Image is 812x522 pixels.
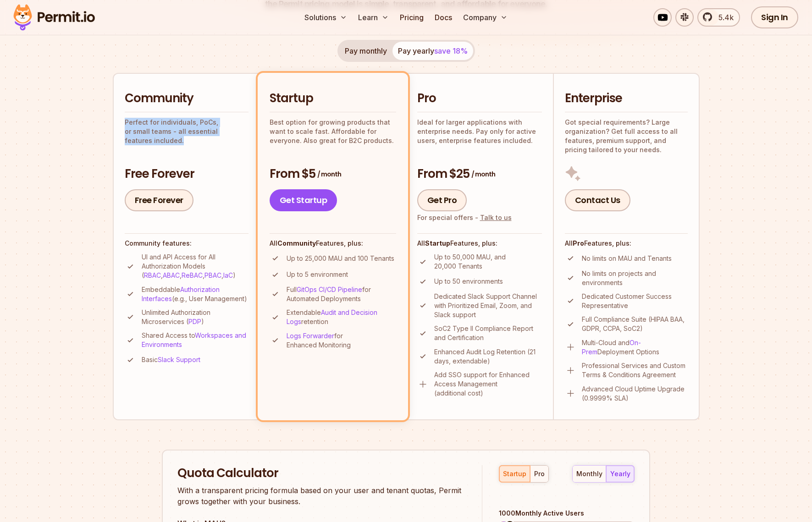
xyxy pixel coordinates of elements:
[534,469,545,478] div: pro
[434,292,542,319] p: Dedicated Slack Support Channel with Prioritized Email, Zoom, and Slack support
[425,239,450,247] strong: Startup
[270,90,396,107] h2: Startup
[297,286,362,293] a: GitOps CI/CD Pipeline
[287,285,396,303] p: Full for Automated Deployments
[125,90,249,107] h2: Community
[142,253,249,280] p: UI and API Access for All Authorization Models ( , , , , )
[9,2,99,33] img: Permit logo
[354,8,392,27] button: Learn
[142,355,200,364] p: Basic
[565,118,688,154] p: Got special requirements? Large organization? Get full access to all features, premium support, a...
[125,118,249,145] p: Perfect for individuals, PoCs, or small teams - all essential features included.
[713,12,734,23] span: 5.4k
[417,213,512,222] div: For special offers -
[582,269,688,287] p: No limits on projects and environments
[188,318,201,325] a: PDP
[434,324,542,342] p: SoC2 Type II Compliance Report and Certification
[499,509,635,518] div: 1000 Monthly Active Users
[287,308,377,325] a: Audit and Decision Logs
[459,8,511,27] button: Company
[582,254,672,263] p: No limits on MAU and Tenants
[204,271,221,279] a: PBAC
[582,338,688,357] p: Multi-Cloud and Deployment Options
[144,271,161,279] a: RBAC
[434,253,542,271] p: Up to 50,000 MAU, and 20,000 Tenants
[582,385,688,403] p: Advanced Cloud Uptime Upgrade (0.9999% SLA)
[182,271,203,279] a: ReBAC
[396,8,427,27] a: Pricing
[125,239,249,248] h4: Community features:
[125,189,193,211] a: Free Forever
[565,90,688,107] h2: Enterprise
[434,370,542,398] p: Add SSO support for Enhanced Access Management (additional cost)
[177,485,465,507] p: With a transparent pricing formula based on your user and tenant quotas, Permit grows together wi...
[582,292,688,310] p: Dedicated Customer Success Representative
[287,331,396,350] p: for Enhanced Monitoring
[431,8,456,27] a: Docs
[565,239,688,248] h4: All Features, plus:
[301,8,351,27] button: Solutions
[582,339,641,356] a: On-Prem
[270,166,396,182] h3: From $5
[417,239,542,248] h4: All Features, plus:
[417,166,542,182] h3: From $25
[177,465,465,482] h2: Quota Calculator
[573,239,584,247] strong: Pro
[287,270,348,279] p: Up to 5 environment
[565,189,630,211] a: Contact Us
[158,356,200,363] a: Slack Support
[223,271,233,279] a: IaC
[270,189,337,211] a: Get Startup
[270,239,396,248] h4: All Features, plus:
[287,308,396,326] p: Extendable retention
[434,277,503,286] p: Up to 50 environments
[582,361,688,379] p: Professional Services and Custom Terms & Conditions Agreement
[480,214,512,221] a: Talk to us
[471,170,495,179] span: / month
[697,8,740,27] a: 5.4k
[417,90,542,107] h2: Pro
[142,286,220,302] a: Authorization Interfaces
[270,118,396,145] p: Best option for growing products that want to scale fast. Affordable for everyone. Also great for...
[434,347,542,366] p: Enhanced Audit Log Retention (21 days, extendable)
[317,170,341,179] span: / month
[125,166,249,182] h3: Free Forever
[582,315,688,333] p: Full Compliance Suite (HIPAA BAA, GDPR, CCPA, SoC2)
[142,308,249,326] p: Unlimited Authorization Microservices ( )
[576,469,602,478] div: monthly
[287,254,394,263] p: Up to 25,000 MAU and 100 Tenants
[142,285,249,303] p: Embeddable (e.g., User Management)
[417,118,542,145] p: Ideal for larger applications with enterprise needs. Pay only for active users, enterprise featur...
[163,271,180,279] a: ABAC
[417,189,467,211] a: Get Pro
[142,331,249,349] p: Shared Access to
[277,239,316,247] strong: Community
[287,332,334,340] a: Logs Forwarder
[339,42,392,60] button: Pay monthly
[751,6,798,28] a: Sign In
